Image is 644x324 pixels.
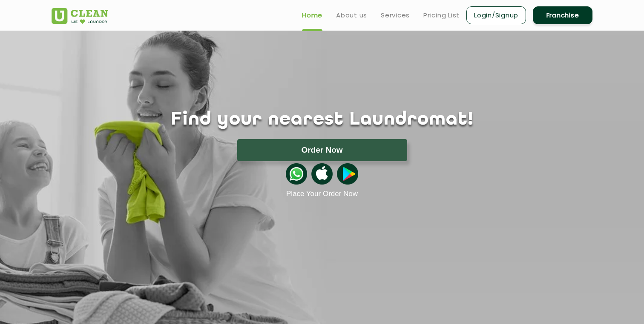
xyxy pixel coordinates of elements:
[286,190,358,198] a: Place Your Order Now
[423,10,460,20] a: Pricing List
[302,10,322,20] a: Home
[466,6,526,24] a: Login/Signup
[533,6,592,24] a: Franchise
[286,163,307,185] img: whatsappicon.png
[381,10,410,20] a: Services
[311,163,333,185] img: apple-icon.png
[337,163,358,185] img: playstoreicon.png
[237,139,407,161] button: Order Now
[45,109,599,131] h1: Find your nearest Laundromat!
[336,10,367,20] a: About us
[52,8,108,24] img: UClean Laundry and Dry Cleaning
